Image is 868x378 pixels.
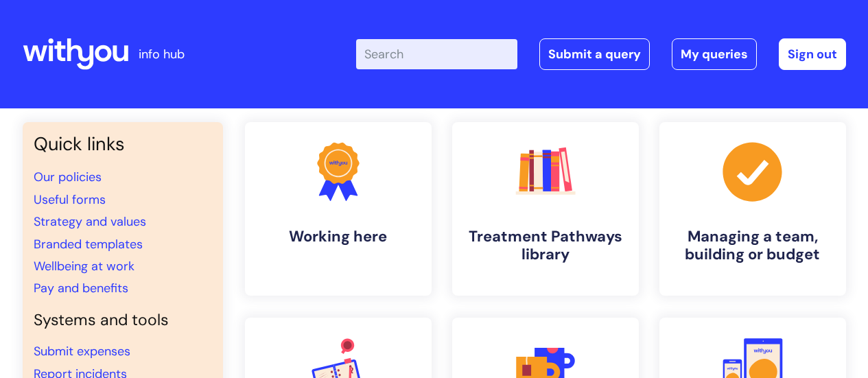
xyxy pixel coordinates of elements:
a: My queries [672,38,757,70]
a: Useful forms [34,191,106,208]
a: Branded templates [34,236,143,252]
input: Search [356,39,517,69]
a: Sign out [779,38,846,70]
h4: Treatment Pathways library [463,228,628,264]
a: Pay and benefits [34,280,128,296]
a: Wellbeing at work [34,258,134,274]
a: Submit a query [539,38,650,70]
div: | - [356,38,846,70]
a: Treatment Pathways library [452,122,639,296]
a: Our policies [34,169,102,185]
a: Submit expenses [34,343,130,359]
a: Strategy and values [34,213,146,230]
h4: Systems and tools [34,311,212,330]
a: Managing a team, building or budget [659,122,846,296]
h3: Quick links [34,133,212,155]
p: info hub [139,43,185,65]
a: Working here [245,122,432,296]
h4: Managing a team, building or budget [670,228,835,264]
h4: Working here [256,228,421,246]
